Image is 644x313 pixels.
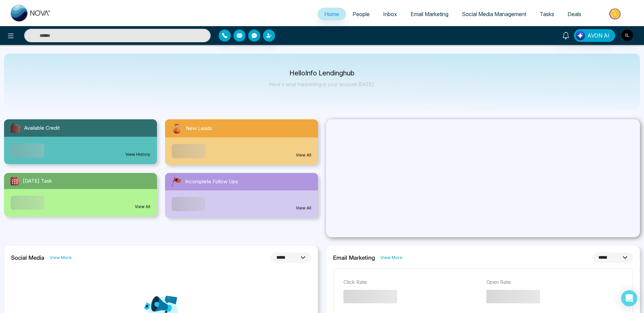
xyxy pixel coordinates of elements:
[540,11,554,17] span: Tasks
[23,177,52,185] span: [DATE] Task
[170,176,182,188] img: followUps.svg
[533,8,561,20] a: Tasks
[186,125,212,132] span: New Leads
[455,8,533,20] a: Social Media Management
[376,8,404,20] a: Inbox
[125,151,150,158] a: View History
[621,290,637,306] div: Open Intercom Messenger
[346,8,376,20] a: People
[462,11,526,17] span: Social Media Management
[353,11,370,17] span: People
[296,205,311,211] a: View All
[404,8,455,20] a: Email Marketing
[269,70,375,76] p: Hello Info Lendinghub
[380,254,402,261] a: View More
[24,124,60,132] span: Available Credit
[576,31,585,40] img: Lead Flow
[568,11,581,17] span: Deals
[622,29,633,41] img: User Avatar
[411,11,448,17] span: Email Marketing
[333,254,375,261] h2: Email Marketing
[9,122,21,134] img: availableCredit.svg
[185,178,238,186] span: Incomplete Follow Ups
[135,204,150,210] a: View All
[343,278,480,286] p: Click Rate
[574,29,615,42] button: AVON AI
[161,173,322,218] a: Incomplete Follow UpsView All
[269,81,375,87] p: Here's what happening in your account [DATE].
[11,5,51,21] img: Nova CRM Logo
[486,278,623,286] p: Open Rate
[591,6,640,21] img: Market-place.gif
[170,122,183,135] img: newLeads.svg
[324,11,339,17] span: Home
[587,32,609,40] span: AVON AI
[318,8,346,20] a: Home
[161,119,322,165] a: New LeadsView All
[9,176,20,186] img: todayTask.svg
[11,254,44,261] h2: Social Media
[50,254,72,261] a: View More
[561,8,588,20] a: Deals
[296,152,311,158] a: View All
[383,11,397,17] span: Inbox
